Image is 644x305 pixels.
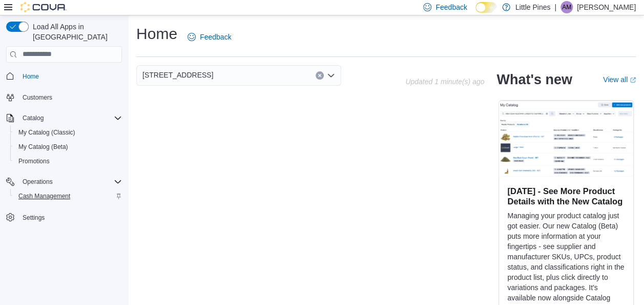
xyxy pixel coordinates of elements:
[20,2,67,12] img: Cova
[14,190,74,202] a: Cash Management
[554,1,556,13] p: |
[14,126,122,139] span: My Catalog (Classic)
[18,128,75,137] span: My Catalog (Classic)
[475,2,497,13] input: Dark Mode
[23,214,45,222] span: Settings
[10,154,126,168] button: Promotions
[18,211,122,223] span: Settings
[18,157,50,165] span: Promotions
[18,70,43,83] a: Home
[142,69,213,81] span: [STREET_ADDRESS]
[316,71,324,80] button: Clear input
[23,72,39,81] span: Home
[18,91,122,104] span: Customers
[29,22,122,42] span: Load All Apps in [GEOGRAPHIC_DATA]
[6,65,122,252] nav: Complex example
[14,190,122,202] span: Cash Management
[18,91,56,104] a: Customers
[18,112,122,124] span: Catalog
[2,209,126,224] button: Settings
[23,114,44,122] span: Catalog
[405,78,484,86] p: Updated 1 minute(s) ago
[496,71,572,88] h2: What's new
[18,143,68,151] span: My Catalog (Beta)
[515,1,550,13] p: Little Pines
[14,126,79,139] a: My Catalog (Classic)
[2,175,126,189] button: Operations
[2,90,126,105] button: Customers
[18,192,70,200] span: Cash Management
[2,111,126,125] button: Catalog
[14,141,122,153] span: My Catalog (Beta)
[18,212,49,224] a: Settings
[18,70,122,83] span: Home
[23,178,53,186] span: Operations
[507,186,625,206] h3: [DATE] - See More Product Details with the New Catalog
[18,112,48,124] button: Catalog
[577,1,636,13] p: [PERSON_NAME]
[327,71,335,80] button: Open list of options
[560,1,573,13] div: Aron Mitchell
[23,93,52,102] span: Customers
[136,24,177,44] h1: Home
[630,77,636,83] svg: External link
[562,1,571,13] span: AM
[14,141,72,153] a: My Catalog (Beta)
[2,69,126,84] button: Home
[10,189,126,203] button: Cash Management
[603,75,636,84] a: View allExternal link
[183,27,235,47] a: Feedback
[10,125,126,140] button: My Catalog (Classic)
[18,176,122,188] span: Operations
[435,2,467,12] span: Feedback
[18,176,57,188] button: Operations
[14,155,54,167] a: Promotions
[200,32,231,42] span: Feedback
[14,155,122,167] span: Promotions
[10,140,126,154] button: My Catalog (Beta)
